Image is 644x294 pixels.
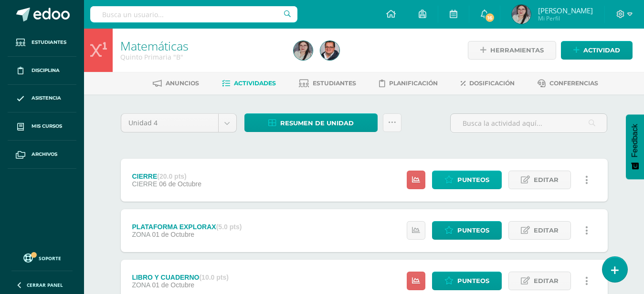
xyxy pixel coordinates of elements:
a: Resumen de unidad [244,113,378,132]
span: 01 de Octubre [152,281,194,289]
img: 4f62c0cecae60328497514905051bca8.png [294,41,313,60]
span: Editar [534,222,559,239]
span: 16 [485,12,495,23]
a: Mis cursos [8,112,76,141]
input: Busca la actividad aquí... [451,114,607,132]
span: Disciplina [32,67,60,74]
img: 4f62c0cecae60328497514905051bca8.png [512,5,531,24]
span: Cerrar panel [27,282,63,288]
span: CIERRE [132,180,157,188]
span: Asistencia [32,94,61,102]
strong: (5.0 pts) [216,223,242,231]
span: Herramientas [490,41,544,59]
a: Anuncios [153,76,199,91]
input: Busca un usuario... [90,6,297,22]
span: Archivos [32,151,57,158]
a: Archivos [8,141,76,169]
img: fe380b2d4991993556c9ea662cc53567.png [320,41,339,60]
button: Feedback - Mostrar encuesta [626,114,644,179]
a: Estudiantes [299,76,356,91]
strong: (20.0 pts) [157,172,186,180]
a: Actividades [222,76,276,91]
span: ZONA [132,231,150,238]
span: 01 de Octubre [152,231,194,238]
span: Punteos [457,272,489,290]
a: Dosificación [461,76,515,91]
span: Editar [534,171,559,189]
div: PLATAFORMA EXPLORAX [132,223,242,231]
a: Conferencias [538,76,598,91]
a: Unidad 4 [121,114,236,132]
span: [PERSON_NAME] [538,6,593,15]
a: Punteos [432,171,502,189]
div: LIBRO Y CUADERNO [132,274,229,281]
span: Estudiantes [32,39,66,46]
a: Asistencia [8,85,76,113]
a: Disciplina [8,57,76,85]
span: Actividad [583,41,620,59]
span: Feedback [631,124,639,157]
span: Soporte [39,255,61,262]
h1: Matemáticas [120,39,282,52]
span: 06 de Octubre [159,180,201,188]
span: Dosificación [469,80,515,87]
a: Planificación [379,76,438,91]
span: Editar [534,272,559,290]
div: Quinto Primaria 'B' [120,52,282,61]
a: Estudiantes [8,29,76,57]
span: Unidad 4 [128,114,211,132]
span: Resumen de unidad [280,114,354,132]
span: Mi Perfil [538,14,593,22]
span: Punteos [457,222,489,239]
span: Mis cursos [32,122,62,130]
a: Herramientas [468,41,556,60]
a: Actividad [561,41,633,60]
div: CIERRE [132,172,201,180]
span: Estudiantes [313,80,356,87]
a: Punteos [432,221,502,240]
span: Punteos [457,171,489,189]
span: Actividades [234,80,276,87]
strong: (10.0 pts) [199,274,228,281]
a: Matemáticas [120,38,189,54]
a: Soporte [11,251,73,264]
span: Conferencias [549,80,598,87]
span: ZONA [132,281,150,289]
a: Punteos [432,272,502,290]
span: Anuncios [166,80,199,87]
span: Planificación [389,80,438,87]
